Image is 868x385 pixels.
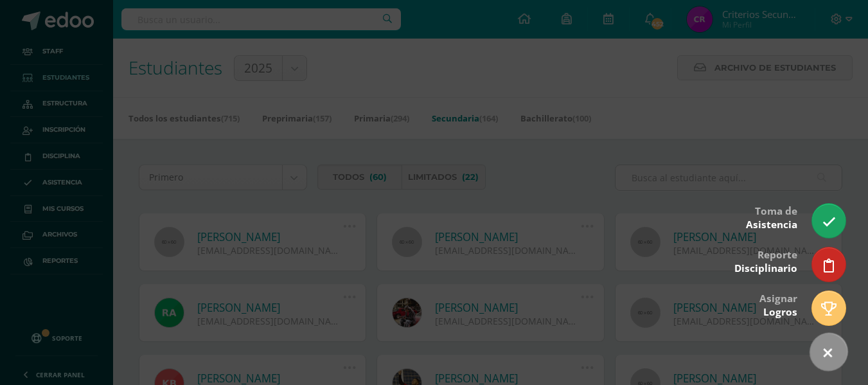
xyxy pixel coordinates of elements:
[763,305,797,319] span: Logros
[759,283,797,325] div: Asignar
[746,196,797,238] div: Toma de
[734,262,797,275] span: Disciplinario
[734,240,797,282] div: Reporte
[746,218,797,231] span: Asistencia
